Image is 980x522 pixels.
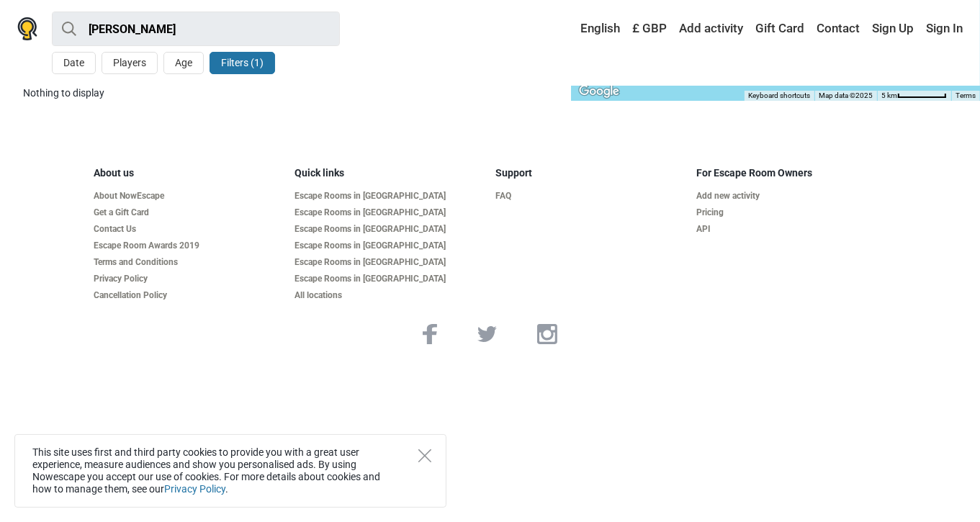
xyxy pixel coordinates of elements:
[17,17,37,40] img: Nowescape logo
[697,167,886,179] h5: For Escape Room Owners
[496,167,685,179] h5: Support
[94,191,284,202] a: About NowEscape
[575,82,623,101] a: Open this area in Google Maps (opens a new window)
[164,483,225,495] a: Privacy Policy
[94,207,284,218] a: Get a Gift Card
[697,207,886,218] a: Pricing
[956,91,976,99] a: Terms (opens in new tab)
[295,240,485,251] a: Escape Rooms in [GEOGRAPHIC_DATA]
[629,16,670,42] a: £ GBP
[295,207,485,218] a: Escape Rooms in [GEOGRAPHIC_DATA]
[922,16,963,42] a: Sign In
[567,16,624,42] a: English
[14,434,446,508] div: This site uses first and third party cookies to provide you with a great user experience, measure...
[94,224,284,235] a: Contact Us
[295,224,485,235] a: Escape Rooms in [GEOGRAPHIC_DATA]
[295,257,485,268] a: Escape Rooms in [GEOGRAPHIC_DATA]
[877,91,951,101] button: Map Scale: 5 km per 65 pixels
[575,82,623,101] img: Google
[210,52,275,74] button: Filters (1)
[748,91,810,101] button: Keyboard shortcuts
[752,16,808,42] a: Gift Card
[496,191,685,202] a: FAQ
[94,240,284,251] a: Escape Room Awards 2019
[295,167,485,179] h5: Quick links
[295,191,485,202] a: Escape Rooms in [GEOGRAPHIC_DATA]
[94,167,284,179] h5: About us
[23,86,560,101] div: Nothing to display
[868,16,917,42] a: Sign Up
[570,24,580,34] img: English
[697,191,886,202] a: Add new activity
[94,257,284,268] a: Terms and Conditions
[813,16,863,42] a: Contact
[52,52,96,74] button: Date
[52,12,340,46] input: try “London”
[163,52,204,74] button: Age
[418,449,431,462] button: Close
[94,290,284,301] a: Cancellation Policy
[102,52,158,74] button: Players
[697,224,886,235] a: API
[295,290,485,301] a: All locations
[675,16,747,42] a: Add activity
[94,274,284,284] a: Privacy Policy
[295,274,485,284] a: Escape Rooms in [GEOGRAPHIC_DATA]
[881,91,897,99] span: 5 km
[819,91,873,99] span: Map data ©2025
